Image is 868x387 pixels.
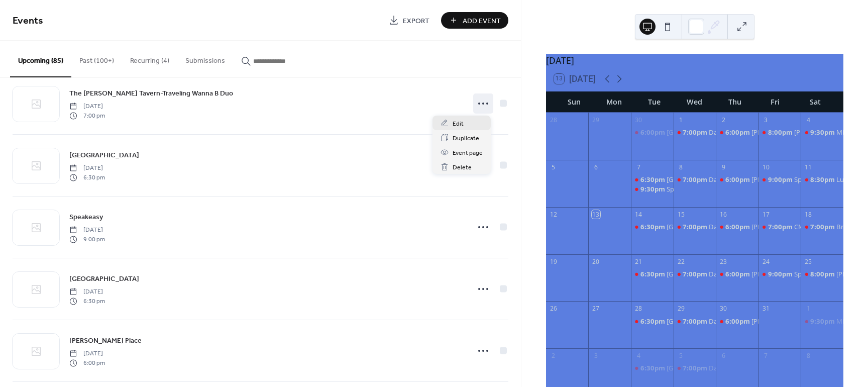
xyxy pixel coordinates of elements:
div: Ryan's Place [716,128,758,137]
div: [GEOGRAPHIC_DATA] [667,317,732,326]
div: 5 [677,352,685,360]
div: 6 [719,352,728,360]
a: [PERSON_NAME] Place [69,335,142,346]
span: 8:00pm [768,128,794,137]
div: 24 [762,257,770,266]
div: Breachway Grill [801,222,843,231]
div: [GEOGRAPHIC_DATA] [667,363,732,372]
div: 2 [719,116,728,124]
div: [GEOGRAPHIC_DATA] [667,222,732,231]
span: 6:30pm [640,175,667,184]
div: 31 [762,305,770,313]
div: [PERSON_NAME] [794,128,845,137]
button: Add Event [441,12,508,29]
div: Dan's Place [709,317,743,326]
span: Add Event [463,16,501,26]
span: [GEOGRAPHIC_DATA] [69,150,139,161]
div: Speakeasy [631,184,674,193]
span: 8:30pm [810,175,836,184]
div: Midtown Oyster Bar-The Traveling Wanna B's [801,317,843,326]
span: 7:00pm [683,175,709,184]
span: 7:00 pm [69,111,105,120]
div: Dan's Place - The Traveling Wanna B's [801,269,843,278]
div: 30 [719,305,728,313]
a: [GEOGRAPHIC_DATA] [69,273,139,284]
span: 9:00pm [768,269,794,278]
span: [DATE] [69,226,105,235]
span: Event page [453,148,483,158]
div: [GEOGRAPHIC_DATA] [667,128,732,137]
div: 21 [634,257,643,266]
span: 7:00pm [768,222,794,231]
span: 6:00pm [725,175,751,184]
div: 10 [762,163,770,171]
div: Midtown Oyster Bar-The Traveling Wanna B's [801,128,843,137]
span: 6:30pm [640,317,667,326]
div: Dan's Place [709,269,743,278]
span: [DATE] [69,349,105,358]
div: Dan's Place [674,175,716,184]
div: Ryan's Place [716,269,758,278]
div: Flat River Tavern [631,222,674,231]
span: 7:00pm [683,269,709,278]
div: Speakeasy [667,184,698,193]
div: 29 [592,116,600,124]
a: Speakeasy [69,211,103,223]
span: 9:00 pm [69,235,105,244]
div: 7 [762,352,770,360]
div: Lucky's [836,175,858,184]
div: Flat River Tavern [631,363,674,372]
div: 17 [762,210,770,219]
div: Dan's Place [674,222,716,231]
div: Dan's Place [674,128,716,137]
div: Dan's Place [709,175,743,184]
div: 25 [804,257,813,266]
div: Thu [715,91,755,112]
div: 28 [549,116,558,124]
div: [GEOGRAPHIC_DATA] [667,175,732,184]
a: Export [381,12,437,29]
span: 7:00pm [683,128,709,137]
a: [GEOGRAPHIC_DATA] [69,149,139,161]
div: Dan's Place [709,363,743,372]
span: 7:00pm [683,363,709,372]
span: 6:30pm [640,363,667,372]
div: Dan's Place [709,128,743,137]
span: 6:00 pm [69,358,105,367]
div: [PERSON_NAME] Place [751,222,819,231]
div: 29 [677,305,685,313]
span: 6:00pm [725,317,751,326]
div: Flat River Tavern [631,175,674,184]
div: Sun [554,91,594,112]
div: 14 [634,210,643,219]
div: 6 [592,163,600,171]
div: Dan's Place [674,363,716,372]
div: 5 [549,163,558,171]
span: [PERSON_NAME] Place [69,336,142,346]
div: Sat [795,91,835,112]
span: [DATE] [69,102,105,111]
span: 6:30pm [640,222,667,231]
span: 9:30pm [810,128,836,137]
div: 19 [549,257,558,266]
span: [DATE] [69,287,105,297]
div: Ryan's Place [716,175,758,184]
div: 8 [677,163,685,171]
button: Submissions [177,41,233,76]
span: 7:00pm [683,222,709,231]
div: Flat River Tavern [631,128,674,137]
span: 8:00pm [810,269,836,278]
div: 1 [804,305,813,313]
div: 15 [677,210,685,219]
span: 6:30 pm [69,173,105,182]
button: Past (100+) [71,41,122,76]
span: 9:30pm [640,184,667,193]
div: [PERSON_NAME] Place [751,269,819,278]
div: Fri [755,91,795,112]
div: 4 [804,116,813,124]
span: Edit [453,119,464,129]
div: 26 [549,305,558,313]
span: 6:00pm [725,269,751,278]
div: Mon [594,91,634,112]
div: 13 [592,210,600,219]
